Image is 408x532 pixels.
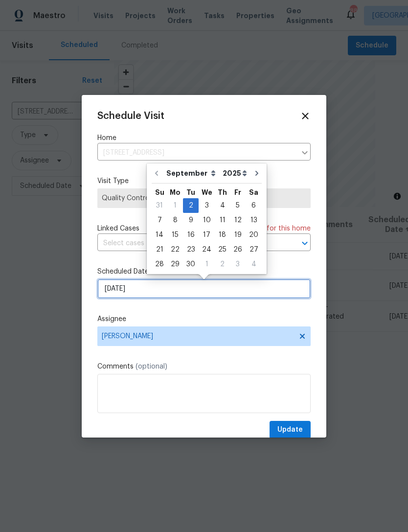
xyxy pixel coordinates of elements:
[102,332,294,340] span: [PERSON_NAME]
[97,279,311,299] input: M/D/YYYY
[230,213,246,228] div: Fri Sep 12 2025
[218,189,227,196] abbr: Thursday
[167,243,183,256] div: 22
[199,213,215,227] div: 10
[246,257,262,271] div: 4
[170,189,181,196] abbr: Monday
[246,243,262,256] div: 27
[183,257,199,271] div: 30
[167,242,183,257] div: Mon Sep 22 2025
[249,189,258,196] abbr: Saturday
[230,257,246,271] div: 3
[97,236,283,251] input: Select cases
[230,242,246,257] div: Fri Sep 26 2025
[215,213,230,227] div: 11
[230,257,246,272] div: Fri Oct 03 2025
[97,362,311,371] label: Comments
[199,243,215,256] div: 24
[220,166,249,181] select: Year
[183,242,199,257] div: Tue Sep 23 2025
[167,198,183,213] div: Mon Sep 01 2025
[183,243,199,256] div: 23
[152,199,167,212] div: 31
[270,421,311,439] button: Update
[152,243,167,256] div: 21
[167,213,183,227] div: 8
[152,198,167,213] div: Sun Aug 31 2025
[230,198,246,213] div: Fri Sep 05 2025
[152,213,167,228] div: Sun Sep 07 2025
[167,213,183,228] div: Mon Sep 08 2025
[215,199,230,212] div: 4
[246,257,262,272] div: Sat Oct 04 2025
[199,257,215,271] div: 1
[97,267,311,277] label: Scheduled Date
[167,228,183,242] div: Mon Sep 15 2025
[164,166,220,181] select: Month
[97,224,139,233] span: Linked Cases
[97,314,311,324] label: Assignee
[298,236,312,250] button: Open
[246,213,262,227] div: 13
[230,243,246,256] div: 26
[152,228,167,242] div: 14
[167,199,183,212] div: 1
[277,424,303,436] span: Update
[246,199,262,212] div: 6
[152,257,167,272] div: Sun Sep 28 2025
[199,257,215,272] div: Wed Oct 01 2025
[249,163,264,183] button: Go to next month
[102,193,306,203] span: Quality Control
[246,228,262,242] div: Sat Sep 20 2025
[215,257,230,272] div: Thu Oct 02 2025
[246,198,262,213] div: Sat Sep 06 2025
[97,176,311,186] label: Visit Type
[199,198,215,213] div: Wed Sep 03 2025
[152,257,167,271] div: 28
[199,228,215,242] div: Wed Sep 17 2025
[152,242,167,257] div: Sun Sep 21 2025
[202,189,212,196] abbr: Wednesday
[246,213,262,228] div: Sat Sep 13 2025
[300,111,311,121] span: Close
[97,111,164,121] span: Schedule Visit
[152,213,167,227] div: 7
[183,213,199,227] div: 9
[230,199,246,212] div: 5
[230,228,246,242] div: 19
[183,213,199,228] div: Tue Sep 09 2025
[155,189,164,196] abbr: Sunday
[136,363,167,370] span: (optional)
[246,228,262,242] div: 20
[215,243,230,256] div: 25
[215,198,230,213] div: Thu Sep 04 2025
[183,228,199,242] div: Tue Sep 16 2025
[152,228,167,242] div: Sun Sep 14 2025
[215,228,230,242] div: 18
[167,228,183,242] div: 15
[167,257,183,271] div: 29
[183,198,199,213] div: Tue Sep 02 2025
[199,228,215,242] div: 17
[234,189,241,196] abbr: Friday
[183,228,199,242] div: 16
[199,242,215,257] div: Wed Sep 24 2025
[167,257,183,272] div: Mon Sep 29 2025
[97,145,296,161] input: Enter in an address
[215,228,230,242] div: Thu Sep 18 2025
[230,213,246,227] div: 12
[230,228,246,242] div: Fri Sep 19 2025
[246,242,262,257] div: Sat Sep 27 2025
[183,257,199,272] div: Tue Sep 30 2025
[183,199,199,212] div: 2
[199,199,215,212] div: 3
[186,189,195,196] abbr: Tuesday
[199,213,215,228] div: Wed Sep 10 2025
[149,163,164,183] button: Go to previous month
[97,133,311,143] label: Home
[215,213,230,228] div: Thu Sep 11 2025
[215,242,230,257] div: Thu Sep 25 2025
[215,257,230,271] div: 2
